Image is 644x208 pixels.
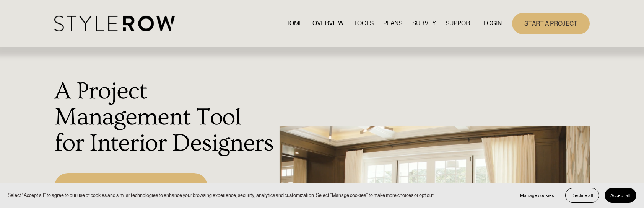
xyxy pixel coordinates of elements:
[512,13,590,34] a: START A PROJECT
[353,18,374,29] a: TOOLS
[446,18,474,29] a: folder dropdown
[483,18,502,29] a: LOGIN
[605,188,636,203] button: Accept all
[514,188,560,203] button: Manage cookies
[285,18,303,29] a: HOME
[383,18,402,29] a: PLANS
[54,79,275,156] h1: A Project Management Tool for Interior Designers
[610,193,631,198] span: Accept all
[412,18,436,29] a: SURVEY
[54,16,175,31] img: StyleRow
[8,192,435,199] p: Select “Accept all” to agree to our use of cookies and similar technologies to enhance your brows...
[565,188,599,203] button: Decline all
[571,193,593,198] span: Decline all
[520,193,554,198] span: Manage cookies
[312,18,344,29] a: OVERVIEW
[54,173,207,200] a: START 14 DAY FREE TRIAL
[446,19,474,28] span: SUPPORT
